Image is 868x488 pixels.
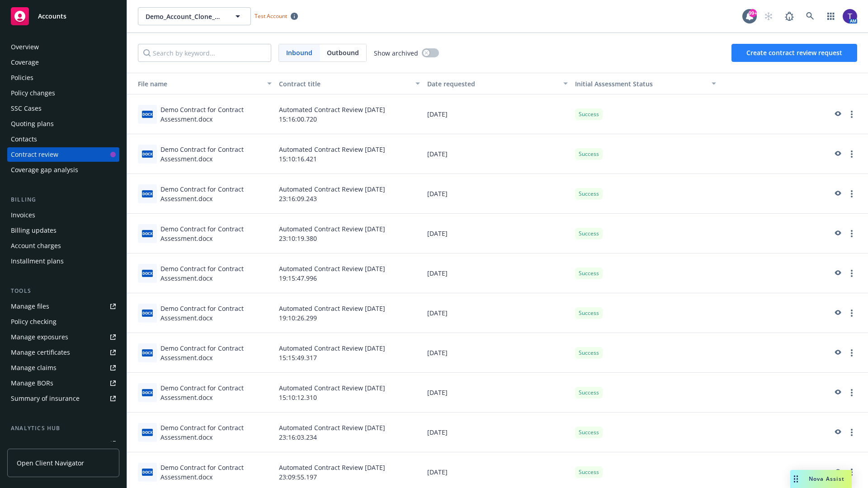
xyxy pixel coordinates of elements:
[146,12,224,21] span: Demo_Account_Clone_QA_CR_Tests_Demo
[7,223,119,238] a: Billing updates
[424,94,572,134] div: [DATE]
[801,7,819,25] a: Search
[251,11,302,21] span: Test Account
[138,7,251,25] button: Demo_Account_Clone_QA_CR_Tests_Demo
[7,86,119,100] a: Policy changes
[579,110,599,118] span: Success
[142,230,153,237] span: docx
[7,286,119,296] div: Tools
[575,80,653,88] span: Initial Assessment Status
[7,376,119,390] a: Manage BORs
[11,70,33,85] div: Policies
[11,40,39,54] div: Overview
[843,9,857,23] img: photo
[275,94,424,134] div: Automated Contract Review [DATE] 15:16:00.720
[17,458,84,468] span: Open Client Navigator
[327,48,359,57] span: Outbound
[142,389,153,396] span: docx
[424,293,572,333] div: [DATE]
[160,343,272,362] div: Demo Contract for Contract Assessment.docx
[142,310,153,316] span: docx
[11,147,58,162] div: Contract review
[832,347,843,358] a: preview
[7,132,119,146] a: Contacts
[160,264,272,283] div: Demo Contract for Contract Assessment.docx
[11,330,68,344] div: Manage exposures
[731,44,857,62] button: Create contract review request
[142,469,153,475] span: docx
[579,389,599,397] span: Success
[832,467,843,478] a: preview
[11,299,49,314] div: Manage files
[275,333,424,373] div: Automated Contract Review [DATE] 15:15:49.317
[160,145,272,164] div: Demo Contract for Contract Assessment.docx
[7,299,119,314] a: Manage files
[424,333,572,373] div: [DATE]
[11,361,57,375] div: Manage claims
[7,239,119,253] a: Account charges
[7,424,119,433] div: Analytics hub
[142,349,153,356] span: docx
[142,429,153,436] span: docx
[846,387,857,398] a: more
[11,254,64,268] div: Installment plans
[131,79,262,89] div: File name
[275,373,424,413] div: Automated Contract Review [DATE] 15:10:12.310
[320,44,366,61] span: Outbound
[11,132,37,146] div: Contacts
[579,150,599,158] span: Success
[846,308,857,319] a: more
[579,468,599,476] span: Success
[275,214,424,253] div: Automated Contract Review [DATE] 23:10:19.380
[275,174,424,214] div: Automated Contract Review [DATE] 23:16:09.243
[7,208,119,222] a: Invoices
[424,253,572,293] div: [DATE]
[7,101,119,116] a: SSC Cases
[846,149,857,160] a: more
[11,436,86,451] div: Loss summary generator
[7,70,119,85] a: Policies
[11,55,39,70] div: Coverage
[7,345,119,360] a: Manage certificates
[279,79,410,89] div: Contract title
[11,239,61,253] div: Account charges
[7,254,119,268] a: Installment plans
[160,423,272,442] div: Demo Contract for Contract Assessment.docx
[279,44,320,61] span: Inbound
[846,347,857,358] a: more
[160,304,272,323] div: Demo Contract for Contract Assessment.docx
[142,150,153,157] span: docx
[832,308,843,319] a: preview
[424,413,572,452] div: [DATE]
[138,44,271,62] input: Search by keyword...
[809,475,844,483] span: Nova Assist
[427,79,558,89] div: Date requested
[846,268,857,279] a: more
[131,79,262,89] div: Toggle SortBy
[38,13,66,20] span: Accounts
[424,373,572,413] div: [DATE]
[7,40,119,54] a: Overview
[579,230,599,238] span: Success
[780,7,798,25] a: Report a Bug
[160,383,272,402] div: Demo Contract for Contract Assessment.docx
[7,147,119,162] a: Contract review
[11,345,70,360] div: Manage certificates
[160,105,272,124] div: Demo Contract for Contract Assessment.docx
[749,9,757,17] div: 99+
[7,55,119,70] a: Coverage
[275,413,424,452] div: Automated Contract Review [DATE] 23:16:03.234
[7,195,119,204] div: Billing
[7,436,119,451] a: Loss summary generator
[11,117,54,131] div: Quoting plans
[7,330,119,344] a: Manage exposures
[7,361,119,375] a: Manage claims
[275,253,424,293] div: Automated Contract Review [DATE] 19:15:47.996
[7,391,119,406] a: Summary of insurance
[759,7,778,25] a: Start snowing
[160,224,272,243] div: Demo Contract for Contract Assessment.docx
[822,7,840,25] a: Switch app
[579,309,599,317] span: Success
[160,463,272,482] div: Demo Contract for Contract Assessment.docx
